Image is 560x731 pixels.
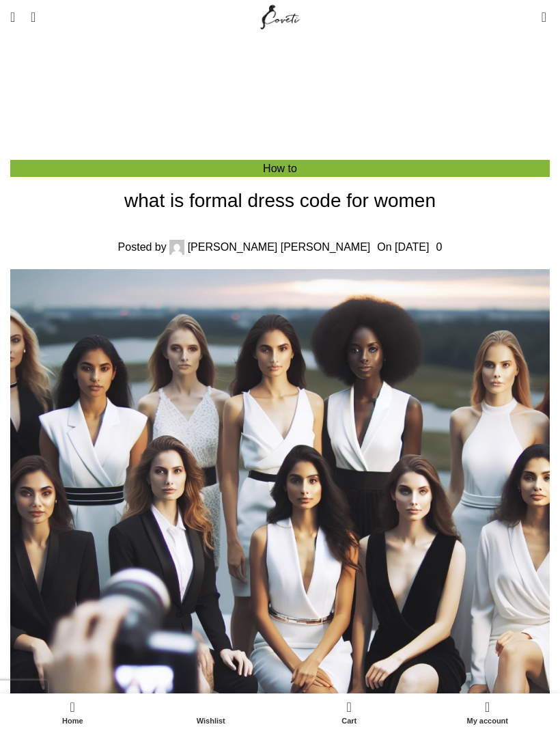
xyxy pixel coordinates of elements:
[3,697,142,728] a: Home
[287,717,412,726] span: Cart
[542,7,552,17] span: 0
[118,241,167,253] span: Posted by
[425,717,550,726] span: My account
[255,68,305,98] h3: Blog
[10,187,550,214] h1: what is formal dress code for women
[169,240,184,255] img: author-avatar
[521,3,535,31] div: My Wishlist
[242,107,271,119] a: Home
[263,163,297,174] a: How to
[257,10,303,22] a: Site logo
[377,241,429,253] time: On [DATE]
[280,697,419,728] div: My cart
[3,3,22,31] a: Open mobile menu
[285,107,319,119] a: How to
[10,717,135,726] span: Home
[188,241,371,253] a: [PERSON_NAME] [PERSON_NAME]
[535,3,553,31] a: 0
[162,40,398,52] a: Fancy designing your own shoe? | Discover Now
[280,697,419,728] a: 0 Cart
[142,697,281,728] a: Wishlist
[436,241,442,253] a: 0
[419,697,557,728] a: My account
[22,3,36,31] a: Search
[348,697,358,707] span: 0
[142,697,281,728] div: My wishlist
[149,717,274,726] span: Wishlist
